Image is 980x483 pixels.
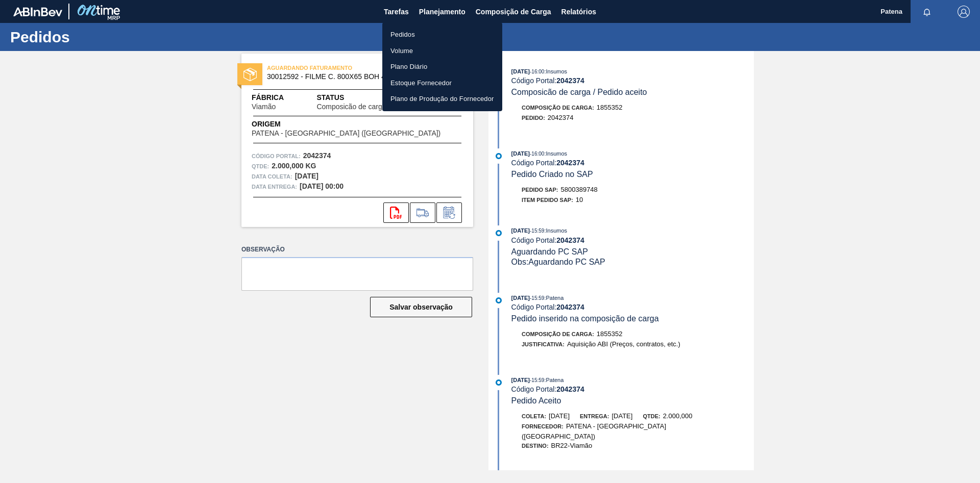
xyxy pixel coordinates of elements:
a: Plano de Produção do Fornecedor [382,91,502,107]
a: Pedidos [382,27,502,43]
a: Estoque Fornecedor [382,75,502,91]
a: Plano Diário [382,59,502,75]
a: Volume [382,43,502,59]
